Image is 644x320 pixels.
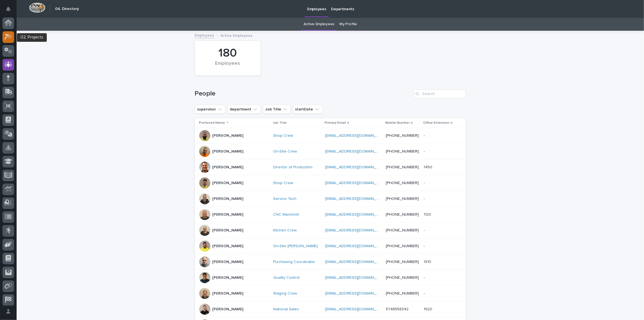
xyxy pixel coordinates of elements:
p: Preferred Name [199,120,225,126]
a: [EMAIL_ADDRESS][DOMAIN_NAME] [325,213,388,216]
a: National Sales [273,307,299,312]
p: - [424,195,426,201]
p: - [424,227,426,233]
a: [PHONE_NUMBER] [386,260,419,264]
p: Job Title [273,120,287,126]
p: 1450 [424,164,433,170]
a: [EMAIL_ADDRESS][DOMAIN_NAME] [325,244,388,248]
p: 1310 [424,259,432,264]
p: [PERSON_NAME] [213,133,244,138]
p: 1120 [424,211,432,217]
tr: [PERSON_NAME]Quality Control [EMAIL_ADDRESS][DOMAIN_NAME] [PHONE_NUMBER]-- [195,270,466,286]
a: [EMAIL_ADDRESS][DOMAIN_NAME] [325,197,388,201]
button: Notifications [2,3,14,15]
p: 1920 [424,306,433,312]
p: Mobile Number [385,120,410,126]
p: Office Extension [423,120,449,126]
p: [PERSON_NAME] [213,197,244,201]
p: Primary Email [325,120,346,126]
a: Staging Crew [273,291,297,296]
img: Workspace Logo [29,2,45,13]
tr: [PERSON_NAME]Service Tech [EMAIL_ADDRESS][DOMAIN_NAME] [PHONE_NUMBER]-- [195,191,466,207]
p: [PERSON_NAME] [213,275,244,280]
p: [PERSON_NAME] [213,291,244,296]
a: [PHONE_NUMBER] [386,228,419,232]
tr: [PERSON_NAME]Staging Crew [EMAIL_ADDRESS][DOMAIN_NAME] [PHONE_NUMBER]-- [195,286,466,301]
a: CNC Machinist [273,212,299,217]
a: Employees [195,32,214,38]
a: Shop Crew [273,133,293,138]
a: [EMAIL_ADDRESS][DOMAIN_NAME] [325,260,388,264]
tr: [PERSON_NAME]Director of Production [EMAIL_ADDRESS][DOMAIN_NAME] [PHONE_NUMBER]14501450 [195,159,466,175]
div: Notifications [7,7,14,16]
tr: [PERSON_NAME]On-Site [PERSON_NAME] [EMAIL_ADDRESS][DOMAIN_NAME] [PHONE_NUMBER]-- [195,238,466,254]
p: [PERSON_NAME] [213,228,244,233]
a: Kitchen Crew [273,228,297,233]
a: [PHONE_NUMBER] [386,244,419,248]
p: [PERSON_NAME] [213,181,244,185]
a: [EMAIL_ADDRESS][DOMAIN_NAME] [325,276,388,280]
tr: [PERSON_NAME]Purchasing Coordinator [EMAIL_ADDRESS][DOMAIN_NAME] [PHONE_NUMBER]13101310 [195,254,466,270]
button: department [227,105,261,114]
a: [PHONE_NUMBER] [386,291,419,295]
p: - [424,148,426,154]
div: 180 [204,46,251,60]
a: [EMAIL_ADDRESS][DOMAIN_NAME] [325,134,388,138]
input: Search [413,89,466,98]
tr: [PERSON_NAME]National Sales [EMAIL_ADDRESS][DOMAIN_NAME] 574855834219201920 [195,301,466,317]
p: - [424,274,426,280]
p: [PERSON_NAME] [213,212,244,217]
tr: [PERSON_NAME]CNC Machinist [EMAIL_ADDRESS][DOMAIN_NAME] [PHONE_NUMBER]11201120 [195,207,466,223]
tr: [PERSON_NAME]Kitchen Crew [EMAIL_ADDRESS][DOMAIN_NAME] [PHONE_NUMBER]-- [195,223,466,238]
a: [EMAIL_ADDRESS][DOMAIN_NAME] [325,291,388,295]
a: On-Site [PERSON_NAME] [273,244,318,249]
p: [PERSON_NAME] [213,149,244,154]
div: Employees [204,61,251,72]
a: Service Tech [273,197,296,201]
tr: [PERSON_NAME]On-Site Crew [EMAIL_ADDRESS][DOMAIN_NAME] [PHONE_NUMBER]-- [195,144,466,159]
a: [EMAIL_ADDRESS][DOMAIN_NAME] [325,165,388,169]
a: [EMAIL_ADDRESS][DOMAIN_NAME] [325,307,388,311]
a: [EMAIL_ADDRESS][DOMAIN_NAME] [325,228,388,232]
a: [EMAIL_ADDRESS][DOMAIN_NAME] [325,181,388,185]
a: [PHONE_NUMBER] [386,213,419,216]
p: - [424,132,426,138]
tr: [PERSON_NAME]Shop Crew [EMAIL_ADDRESS][DOMAIN_NAME] [PHONE_NUMBER]-- [195,175,466,191]
button: Job Title [263,105,291,114]
p: [PERSON_NAME] [213,260,244,264]
a: [PHONE_NUMBER] [386,134,419,138]
a: [PHONE_NUMBER] [386,181,419,185]
a: Purchasing Coordinator [273,260,315,264]
a: Shop Crew [273,181,293,185]
a: Director of Production [273,165,312,170]
button: supervisor [195,105,225,114]
a: 5748558342 [386,307,408,311]
a: My Profile [339,18,357,31]
a: [PHONE_NUMBER] [386,165,419,169]
a: [PHONE_NUMBER] [386,197,419,201]
p: [PERSON_NAME] [213,165,244,170]
h1: People [195,90,411,98]
p: [PERSON_NAME] [213,307,244,312]
p: - [424,180,426,185]
button: startDate [293,105,322,114]
p: - [424,290,426,296]
a: Active Employees [304,18,334,31]
h2: 04. Directory [55,7,79,11]
a: [PHONE_NUMBER] [386,149,419,153]
a: [PHONE_NUMBER] [386,276,419,280]
a: Quality Control [273,275,300,280]
p: [PERSON_NAME] [213,244,244,249]
a: On-Site Crew [273,149,297,154]
a: [EMAIL_ADDRESS][DOMAIN_NAME] [325,149,388,153]
tr: [PERSON_NAME]Shop Crew [EMAIL_ADDRESS][DOMAIN_NAME] [PHONE_NUMBER]-- [195,128,466,144]
p: - [424,243,426,249]
p: Active Employees [221,32,253,38]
